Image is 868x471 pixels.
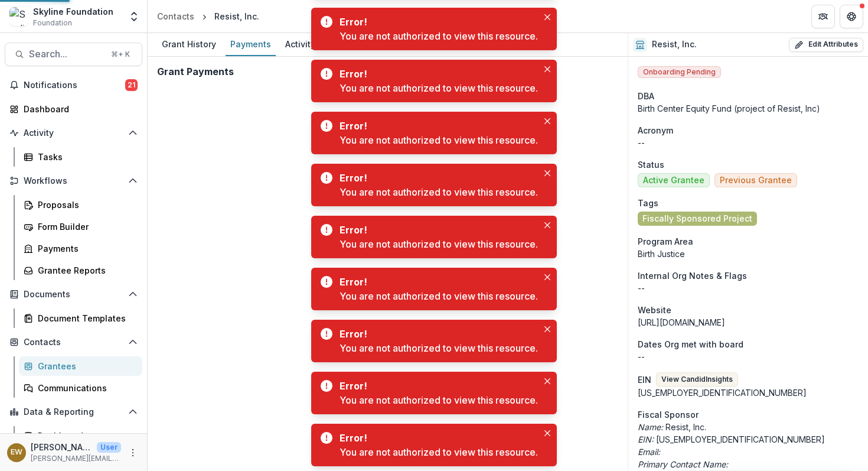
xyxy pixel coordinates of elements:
[125,79,138,91] span: 21
[5,99,142,119] a: Dashboard
[340,445,538,459] div: You are not authorized to view this resource.
[38,242,133,255] div: Payments
[24,337,123,347] span: Contacts
[340,393,538,407] div: You are not authorized to view this resource.
[840,5,863,28] button: Get Help
[811,5,835,28] button: Partners
[340,81,538,95] div: You are not authorized to view this resource.
[109,48,132,61] div: ⌘ + K
[340,133,538,147] div: You are not authorized to view this resource.
[24,128,123,138] span: Activity
[340,237,538,251] div: You are not authorized to view this resource.
[638,124,673,137] span: Acronym
[638,90,654,102] span: DBA
[638,248,859,260] p: Birth Justice
[638,459,728,469] i: Primary Contact Name:
[152,8,264,25] nav: breadcrumb
[340,67,533,81] div: Error!
[157,33,221,56] a: Grant History
[540,270,554,284] button: Close
[340,341,538,355] div: You are not authorized to view this resource.
[340,29,538,43] div: You are not authorized to view this resource.
[642,214,752,224] span: Fiscally Sponsored Project
[652,40,697,50] h2: Resist, Inc.
[19,378,142,398] a: Communications
[638,269,747,282] span: Internal Org Notes & Flags
[5,124,142,142] button: Open Activity
[720,176,792,186] span: Previous Grantee
[24,290,123,300] span: Documents
[540,166,554,180] button: Close
[340,379,533,393] div: Error!
[540,218,554,232] button: Close
[31,441,92,453] p: [PERSON_NAME]
[19,261,142,280] a: Grantee Reports
[19,195,142,215] a: Proposals
[656,372,738,386] button: View CandidInsights
[789,38,863,52] button: Edit Attributes
[340,431,533,445] div: Error!
[5,333,142,352] button: Open Contacts
[638,408,699,421] span: Fiscal Sponsor
[638,338,743,350] span: Dates Org met with board
[19,217,142,236] a: Form Builder
[24,80,125,90] span: Notifications
[540,426,554,440] button: Close
[226,33,276,56] a: Payments
[638,317,725,327] a: [URL][DOMAIN_NAME]
[638,421,859,433] p: Resist, Inc.
[29,48,104,60] span: Search...
[38,264,133,277] div: Grantee Reports
[24,176,123,186] span: Workflows
[24,103,133,115] div: Dashboard
[280,33,320,56] a: Activity
[340,171,533,185] div: Error!
[157,66,234,77] h2: Grant Payments
[340,223,533,237] div: Error!
[33,5,113,18] div: Skyline Foundation
[638,66,721,78] span: Onboarding Pending
[280,35,320,53] div: Activity
[638,102,859,115] div: Birth Center Equity Fund (project of Resist, Inc)
[340,327,533,341] div: Error!
[38,199,133,211] div: Proposals
[540,10,554,24] button: Close
[638,235,693,248] span: Program Area
[638,422,663,432] i: Name:
[638,386,859,399] div: [US_EMPLOYER_IDENTIFICATION_NUMBER]
[152,8,199,25] a: Contacts
[340,275,533,289] div: Error!
[643,176,704,186] span: Active Grantee
[38,360,133,372] div: Grantees
[638,197,658,209] span: Tags
[5,43,142,66] button: Search...
[38,220,133,233] div: Form Builder
[638,282,859,294] p: --
[33,18,72,28] span: Foundation
[97,442,121,453] p: User
[340,289,538,303] div: You are not authorized to view this resource.
[638,137,859,149] p: --
[126,446,140,460] button: More
[19,426,142,446] a: Dashboard
[638,434,654,444] i: EIN:
[5,76,142,95] button: Notifications21
[638,373,651,386] p: EIN
[38,382,133,394] div: Communications
[638,350,859,363] p: --
[19,147,142,167] a: Tasks
[38,312,133,324] div: Document Templates
[24,407,123,417] span: Data & Reporting
[540,62,554,76] button: Close
[214,10,259,22] div: Resist, Inc.
[157,35,221,53] div: Grant History
[38,151,133,163] div: Tasks
[19,239,142,258] a: Payments
[5,285,142,304] button: Open Documents
[638,447,660,457] i: Email:
[340,15,533,29] div: Error!
[340,119,533,133] div: Error!
[540,322,554,336] button: Close
[31,453,121,464] p: [PERSON_NAME][EMAIL_ADDRESS][DOMAIN_NAME]
[340,185,538,199] div: You are not authorized to view this resource.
